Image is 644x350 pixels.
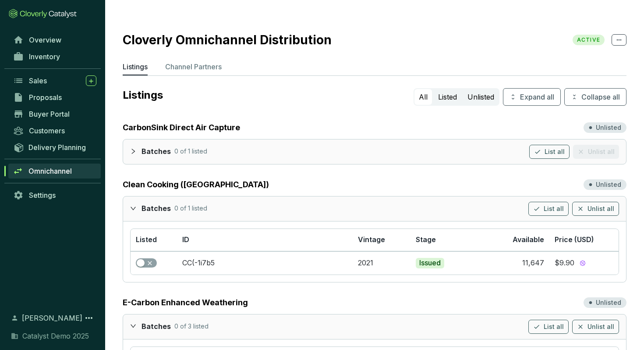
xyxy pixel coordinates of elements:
button: List all [529,145,570,159]
span: Customers [29,126,65,135]
a: Settings [9,188,101,203]
div: collapsed [130,145,142,157]
a: Clean Cooking ([GEOGRAPHIC_DATA]) [123,179,269,191]
span: List all [544,204,564,213]
a: E-Carbon Enhanced Weathering [123,296,248,309]
p: Listings [123,61,148,72]
td: 2021 [353,251,410,275]
a: Customers [9,123,101,138]
th: Available [480,229,549,251]
button: Listed [434,89,461,105]
span: ACTIVE [573,35,605,45]
a: Sales [9,73,101,88]
span: [PERSON_NAME] [22,313,82,323]
a: CC(-1i7b5 [182,258,215,267]
span: Price (USD) [555,235,594,244]
a: Buyer Portal [9,107,101,121]
p: Unlisted [596,180,621,189]
p: Listings [123,88,410,102]
span: Buyer Portal [29,110,70,118]
span: Omnichannel [28,167,72,175]
a: Proposals [9,90,101,105]
th: Listed [131,229,177,251]
th: Stage [410,229,480,251]
div: 11,647 [522,258,544,268]
section: $9.90 [555,258,613,268]
span: Collapse all [581,92,620,102]
span: Unlist all [587,204,614,213]
div: expanded [130,320,142,332]
button: Unlist all [572,320,619,334]
span: List all [545,147,565,156]
span: Available [513,235,544,244]
span: Delivery Planning [28,143,86,152]
p: 0 of 1 listed [174,204,207,214]
a: Inventory [9,49,101,64]
p: Channel Partners [165,61,222,72]
span: expanded [130,205,136,211]
button: Unlisted [463,89,499,105]
p: Batches [142,322,171,332]
p: Unlisted [596,123,621,132]
span: List all [544,322,564,331]
span: collapsed [130,148,136,154]
span: ID [182,235,189,244]
th: ID [177,229,353,251]
button: Unlist all [572,202,619,216]
a: Delivery Planning [9,140,101,154]
a: CarbonSink Direct Air Capture [123,121,240,134]
span: Proposals [29,93,62,102]
span: Catalyst Demo 2025 [22,331,89,341]
p: 0 of 3 listed [174,322,209,332]
span: Overview [29,36,61,44]
th: Vintage [353,229,410,251]
button: List all [528,202,569,216]
span: Settings [29,191,56,200]
span: Expand all [520,92,554,102]
span: Inventory [29,52,60,61]
p: Batches [142,147,171,157]
span: Stage [416,235,436,244]
span: Listed [136,235,157,244]
button: Expand all [503,88,561,106]
p: Unlisted [596,298,621,307]
div: expanded [130,202,142,214]
button: Collapse all [564,88,626,106]
button: All [414,89,432,105]
a: Omnichannel [8,164,101,179]
a: Overview [9,32,101,47]
p: Issued [419,258,441,268]
p: 0 of 1 listed [174,147,207,157]
span: Unlist all [587,322,614,331]
span: Sales [29,76,47,85]
span: expanded [130,323,136,329]
p: Batches [142,204,171,214]
h2: Cloverly Omnichannel Distribution [123,32,340,47]
button: List all [528,320,569,334]
td: CC(-1i7b5 [177,251,353,275]
span: Vintage [358,235,385,244]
